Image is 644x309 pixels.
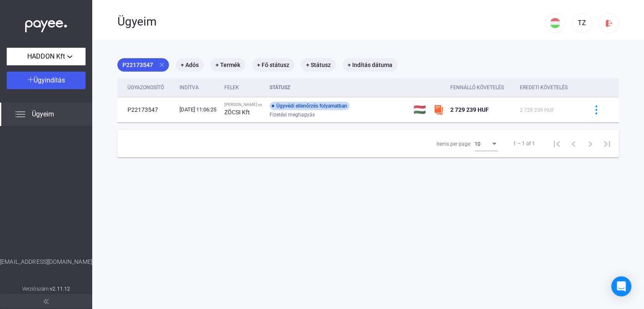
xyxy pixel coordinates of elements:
[7,72,86,89] button: Ügyindítás
[28,77,34,82] img: plus-white.svg
[266,78,410,97] th: Státusz
[176,58,204,72] mat-chip: + Adós
[587,101,605,118] button: more-blue
[343,58,397,72] mat-chip: + Indítás dátuma
[434,105,444,115] img: szamlazzhu-mini
[27,51,65,62] span: HADDON Kft
[575,18,589,28] div: TZ
[410,97,430,122] td: 🇭🇺
[599,135,615,152] button: Last page
[25,15,67,33] img: white-payee-white-dot.svg
[224,82,239,93] div: Felek
[127,82,164,93] div: Ügyazonosító
[270,110,315,120] span: Fizetési meghagyás
[44,299,49,304] img: arrow-double-left-grey.svg
[117,58,169,72] mat-chip: P22173547
[224,82,263,93] div: Felek
[15,109,25,119] img: list.svg
[513,139,535,149] div: 1 – 1 of 1
[50,286,70,292] strong: v2.11.12
[565,135,582,152] button: Previous page
[450,82,513,93] div: Fennálló követelés
[520,82,568,93] div: Eredeti követelés
[224,102,263,107] div: [PERSON_NAME] vs
[592,106,601,114] img: more-blue
[117,97,176,122] td: P22173547
[301,58,336,72] mat-chip: + Státusz
[545,13,565,33] button: HU
[179,106,218,114] div: [DATE] 11:06:25
[270,102,350,110] div: Ügyvédi ellenőrzés folyamatban
[179,82,218,93] div: Indítva
[210,58,245,72] mat-chip: + Termék
[550,18,560,28] img: HU
[127,82,173,93] div: Ügyazonosító
[34,76,65,84] span: Ügyindítás
[32,109,54,119] span: Ügyeim
[252,58,294,72] mat-chip: + Fő státusz
[599,13,619,33] button: logout-red
[179,82,199,93] div: Indítva
[572,13,592,33] button: TZ
[582,135,599,152] button: Next page
[611,276,631,296] div: Open Intercom Messenger
[520,82,577,93] div: Eredeti követelés
[117,15,545,29] div: Ügyeim
[548,135,565,152] button: First page
[450,106,489,113] span: 2 729 239 HUF
[450,82,504,93] div: Fennálló követelés
[475,141,480,147] span: 10
[605,19,613,28] img: logout-red
[7,48,86,65] button: HADDON Kft
[158,61,166,69] mat-icon: close
[436,139,471,149] div: Items per page:
[224,109,250,116] strong: ZÖCSI Kft
[520,107,554,113] span: 2 729 239 HUF
[475,139,498,149] mat-select: Items per page:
